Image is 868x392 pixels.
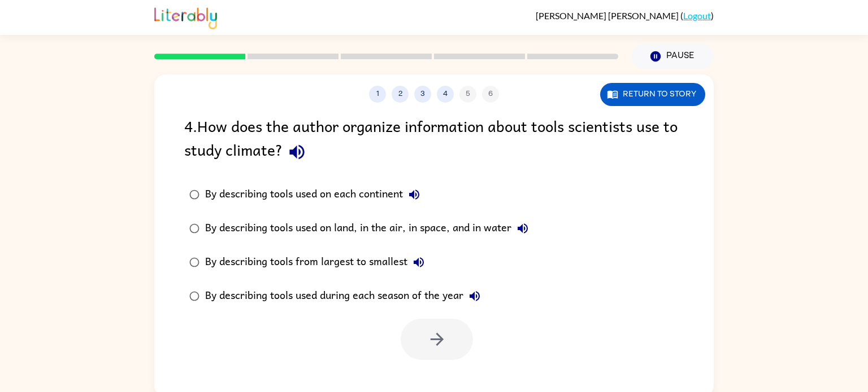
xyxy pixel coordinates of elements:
button: 1 [369,86,386,103]
div: By describing tools used on land, in the air, in space, and in water [205,217,534,240]
button: By describing tools used during each season of the year [463,285,486,307]
button: 4 [437,86,454,103]
button: 3 [414,86,431,103]
div: By describing tools from largest to smallest [205,251,430,274]
button: 2 [392,86,409,103]
img: Literably [154,5,217,29]
a: Logout [683,10,711,21]
div: 4 . How does the author organize information about tools scientists use to study climate? [184,114,684,166]
span: [PERSON_NAME] [PERSON_NAME] [536,10,680,21]
div: By describing tools used on each continent [205,183,426,206]
button: Pause [632,43,714,69]
div: By describing tools used during each season of the year [205,285,486,307]
button: Return to story [600,83,705,106]
div: ( ) [536,10,714,21]
button: By describing tools used on land, in the air, in space, and in water [511,217,534,240]
button: By describing tools from largest to smallest [407,251,430,274]
button: By describing tools used on each continent [403,183,426,206]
